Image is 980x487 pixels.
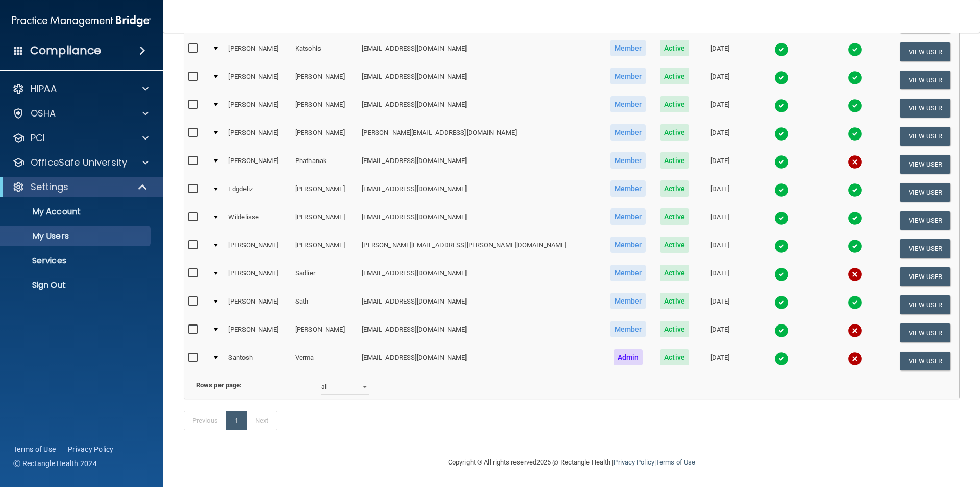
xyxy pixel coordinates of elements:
td: [EMAIL_ADDRESS][DOMAIN_NAME] [358,38,603,66]
span: Member [610,152,646,169]
p: OfficeSafe University [31,156,127,169]
span: Member [610,180,646,197]
td: [DATE] [696,150,744,178]
span: Active [660,40,689,56]
td: [PERSON_NAME] [291,122,358,150]
td: [PERSON_NAME] [224,122,291,150]
td: [EMAIL_ADDRESS][DOMAIN_NAME] [358,291,603,319]
td: Phathanak [291,150,358,178]
span: Active [660,124,689,141]
a: Next [247,411,277,430]
button: View User [900,183,950,202]
td: Sadlier [291,263,358,291]
td: [PERSON_NAME] [291,235,358,263]
a: Settings [12,181,148,193]
img: tick.e7d51cea.svg [774,295,789,310]
td: [EMAIL_ADDRESS][DOMAIN_NAME] [358,319,603,347]
button: View User [900,323,950,342]
img: tick.e7d51cea.svg [774,211,789,225]
span: Member [610,293,646,309]
img: tick.e7d51cea.svg [848,183,862,197]
td: Edgdeliz [224,178,291,206]
button: View User [900,352,950,370]
td: [PERSON_NAME] [291,319,358,347]
p: My Account [7,206,146,217]
td: [PERSON_NAME] [291,206,358,235]
span: Member [610,321,646,337]
span: Active [660,96,689,112]
td: [EMAIL_ADDRESS][DOMAIN_NAME] [358,347,603,375]
td: [PERSON_NAME] [224,319,291,347]
img: tick.e7d51cea.svg [774,239,789,253]
a: Privacy Policy [614,458,654,466]
a: Privacy Policy [68,444,114,454]
span: Active [660,237,689,253]
p: My Users [7,231,146,241]
div: Copyright © All rights reserved 2025 @ Rectangle Health | | [385,446,758,479]
td: [EMAIL_ADDRESS][DOMAIN_NAME] [358,150,603,178]
p: PCI [31,132,45,144]
td: Sath [291,291,358,319]
img: tick.e7d51cea.svg [774,71,789,85]
button: View User [900,127,950,146]
td: Santosh [224,347,291,375]
iframe: Drift Widget Chat Controller [803,414,968,455]
td: [DATE] [696,263,744,291]
a: Previous [184,411,227,430]
button: View User [900,211,950,230]
td: [DATE] [696,319,744,347]
span: Member [610,208,646,225]
a: HIPAA [12,83,149,95]
b: Rows per page: [196,381,242,389]
span: Active [660,265,689,281]
span: Member [610,68,646,84]
td: [EMAIL_ADDRESS][DOMAIN_NAME] [358,66,603,94]
td: [DATE] [696,235,744,263]
span: Member [610,124,646,141]
img: tick.e7d51cea.svg [848,295,862,310]
td: Katsohis [291,38,358,66]
button: View User [900,42,950,61]
span: Active [660,180,689,197]
p: Services [7,256,146,266]
a: OfficeSafe University [12,156,149,169]
td: Wildelisse [224,206,291,235]
td: [DATE] [696,66,744,94]
img: tick.e7d51cea.svg [848,99,862,113]
img: cross.ca9f0e7f.svg [848,352,862,366]
td: [PERSON_NAME] [224,235,291,263]
td: [DATE] [696,347,744,375]
td: [PERSON_NAME] [224,38,291,66]
img: tick.e7d51cea.svg [774,267,789,282]
td: [PERSON_NAME] [224,66,291,94]
img: cross.ca9f0e7f.svg [848,323,862,338]
td: [PERSON_NAME] [224,263,291,291]
img: tick.e7d51cea.svg [774,323,789,338]
td: [PERSON_NAME] [291,178,358,206]
button: View User [900,267,950,286]
img: tick.e7d51cea.svg [774,155,789,169]
a: PCI [12,132,149,144]
td: [DATE] [696,122,744,150]
td: [EMAIL_ADDRESS][DOMAIN_NAME] [358,178,603,206]
img: tick.e7d51cea.svg [848,71,862,85]
a: 1 [226,411,247,430]
img: tick.e7d51cea.svg [774,42,789,57]
td: [PERSON_NAME] [224,94,291,122]
img: tick.e7d51cea.svg [848,211,862,225]
td: [PERSON_NAME] [224,291,291,319]
button: View User [900,239,950,258]
span: Active [660,349,689,365]
td: [PERSON_NAME] [291,66,358,94]
td: [EMAIL_ADDRESS][DOMAIN_NAME] [358,263,603,291]
img: tick.e7d51cea.svg [774,352,789,366]
td: [EMAIL_ADDRESS][DOMAIN_NAME] [358,206,603,235]
button: View User [900,295,950,314]
a: Terms of Use [656,458,695,466]
td: [PERSON_NAME] [224,150,291,178]
p: Sign Out [7,280,146,290]
span: Active [660,293,689,309]
img: tick.e7d51cea.svg [774,183,789,197]
p: Settings [31,181,68,193]
td: [DATE] [696,178,744,206]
